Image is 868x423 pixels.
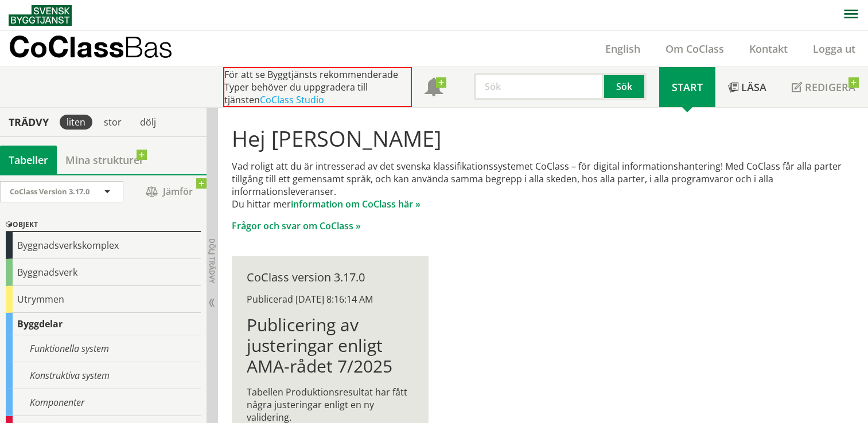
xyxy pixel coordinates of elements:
a: Läsa [715,67,779,107]
a: Redigera [779,67,868,107]
div: CoClass version 3.17.0 [247,271,414,284]
span: Läsa [741,80,766,94]
span: Bas [124,30,173,64]
h1: Publicering av justeringar enligt AMA-rådet 7/2025 [247,315,414,377]
div: Objekt [6,218,201,232]
p: Vad roligt att du är intresserad av det svenska klassifikationssystemet CoClass – för digital inf... [232,160,855,210]
span: Jämför [135,182,204,202]
a: CoClass Studio [260,93,324,106]
img: Svensk Byggtjänst [9,5,72,26]
p: CoClass [9,40,173,53]
a: Frågor och svar om CoClass » [232,220,361,232]
button: Sök [604,73,647,100]
div: Byggdelar [6,313,201,335]
div: Publicerad [DATE] 8:16:14 AM [247,293,414,305]
a: Mina strukturer [57,146,153,174]
a: Logga ut [800,42,868,56]
div: Komponenter [6,389,201,416]
div: Byggnadsverkskomplex [6,232,201,259]
span: Redigera [805,80,855,94]
div: liten [60,115,92,130]
div: dölj [133,115,163,130]
a: CoClassBas [9,31,197,66]
div: Konstruktiva system [6,362,201,389]
div: stor [97,115,129,130]
div: Funktionella system [6,335,201,362]
span: CoClass Version 3.17.0 [10,186,89,197]
a: Om CoClass [653,42,737,56]
a: information om CoClass här » [291,198,421,210]
a: English [593,42,653,56]
span: Start [672,80,703,94]
div: Byggnadsverk [6,259,201,286]
div: Trädvy [2,116,55,128]
span: Notifikationer [425,79,443,97]
a: Start [659,67,715,107]
h1: Hej [PERSON_NAME] [232,126,855,151]
span: Dölj trädvy [207,238,217,283]
div: Utrymmen [6,286,201,313]
div: För att se Byggtjänsts rekommenderade Typer behöver du uppgradera till tjänsten [223,67,412,107]
input: Sök [474,73,604,100]
a: Kontakt [737,42,800,56]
